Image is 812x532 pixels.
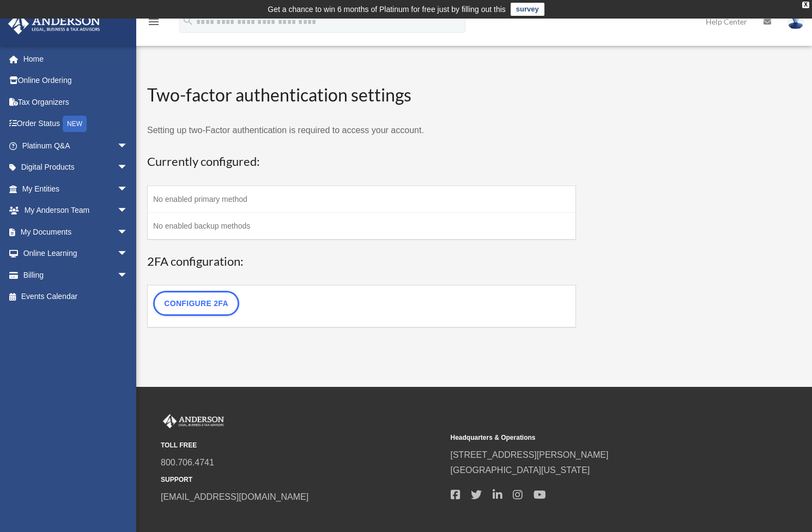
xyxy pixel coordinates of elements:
span: arrow_drop_down [117,221,139,243]
span: arrow_drop_down [117,135,139,157]
a: My Entitiesarrow_drop_down [8,178,144,200]
a: Events Calendar [8,286,144,308]
small: Headquarters & Operations [451,432,733,444]
div: Get a chance to win 6 months of Platinum for free just by filling out this [268,3,506,16]
a: [STREET_ADDRESS][PERSON_NAME] [451,450,609,459]
i: search [182,15,194,27]
a: Configure 2FA [153,291,239,316]
a: [GEOGRAPHIC_DATA][US_STATE] [451,465,590,475]
i: menu [147,15,160,28]
a: Billingarrow_drop_down [8,264,144,286]
small: SUPPORT [161,474,443,486]
p: Setting up two-Factor authentication is required to access your account. [147,123,576,138]
img: User Pic [787,14,804,29]
h3: 2FA configuration: [147,253,576,270]
div: close [802,2,809,8]
a: My Anderson Teamarrow_drop_down [8,200,144,222]
a: Digital Productsarrow_drop_down [8,157,144,178]
a: My Documentsarrow_drop_down [8,221,144,243]
span: arrow_drop_down [117,200,139,222]
div: NEW [63,116,87,132]
h2: Two-factor authentication settings [147,83,576,107]
span: arrow_drop_down [117,157,139,179]
span: arrow_drop_down [117,243,139,265]
img: Anderson Advisors Platinum Portal [161,414,226,428]
a: [EMAIL_ADDRESS][DOMAIN_NAME] [161,492,308,501]
td: No enabled primary method [148,186,576,212]
span: arrow_drop_down [117,264,139,286]
a: Online Ordering [8,70,144,92]
a: Online Learningarrow_drop_down [8,243,144,265]
img: Anderson Advisors Platinum Portal [5,13,104,34]
a: menu [147,19,160,28]
a: survey [511,3,544,16]
a: 800.706.4741 [161,458,214,467]
td: No enabled backup methods [148,212,576,240]
a: Tax Organizers [8,91,144,113]
a: Order StatusNEW [8,113,144,135]
a: Platinum Q&Aarrow_drop_down [8,135,144,157]
span: arrow_drop_down [117,178,139,200]
h3: Currently configured: [147,153,576,170]
small: TOLL FREE [161,440,443,451]
a: Home [8,48,144,70]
